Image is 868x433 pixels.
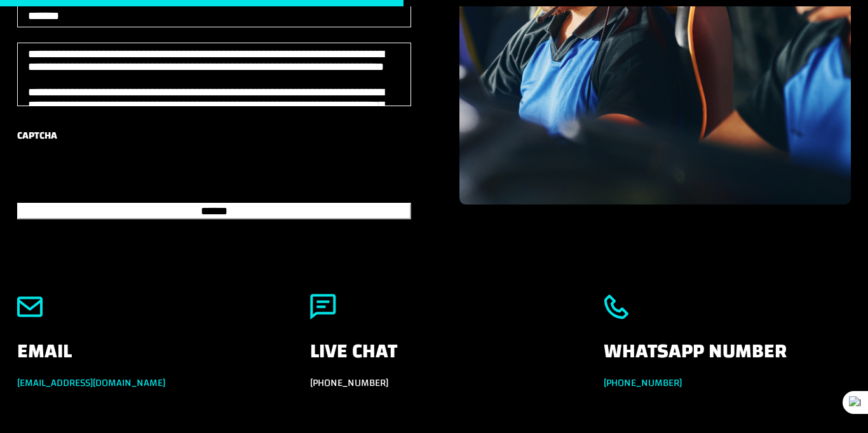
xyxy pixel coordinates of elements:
[17,373,165,392] a: [EMAIL_ADDRESS][DOMAIN_NAME]
[310,341,557,375] h4: Live Chat
[310,373,388,392] a: [PHONE_NUMBER]
[604,373,682,392] a: [PHONE_NUMBER]
[804,372,868,433] div: Chatt-widget
[17,127,57,144] label: CAPTCHA
[804,372,868,433] iframe: Chat Widget
[17,294,43,320] img: email
[604,341,851,375] h4: Whatsapp Number
[17,341,264,375] h4: Email
[17,149,210,199] iframe: reCAPTCHA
